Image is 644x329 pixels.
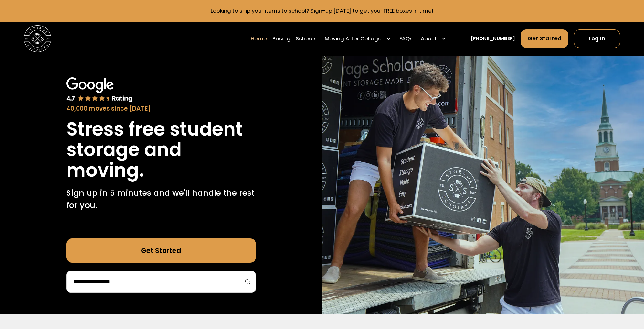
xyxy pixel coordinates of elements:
img: Google 4.7 star rating [66,77,132,103]
a: Schools [296,29,317,48]
p: Sign up in 5 minutes and we'll handle the rest for you. [66,187,256,211]
a: Home [251,29,267,48]
a: Get Started [521,29,569,48]
a: Pricing [272,29,290,48]
a: FAQs [399,29,413,48]
a: Get Started [66,238,256,263]
a: Looking to ship your items to school? Sign-up [DATE] to get your FREE boxes in time! [211,7,433,15]
h1: Stress free student storage and moving. [66,119,256,180]
a: Log In [574,29,620,48]
div: Moving After College [322,29,394,48]
div: About [421,35,437,43]
a: [PHONE_NUMBER] [471,35,515,42]
div: About [418,29,449,48]
img: Storage Scholars main logo [24,25,51,52]
div: 40,000 moves since [DATE] [66,104,256,113]
div: Moving After College [325,35,382,43]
